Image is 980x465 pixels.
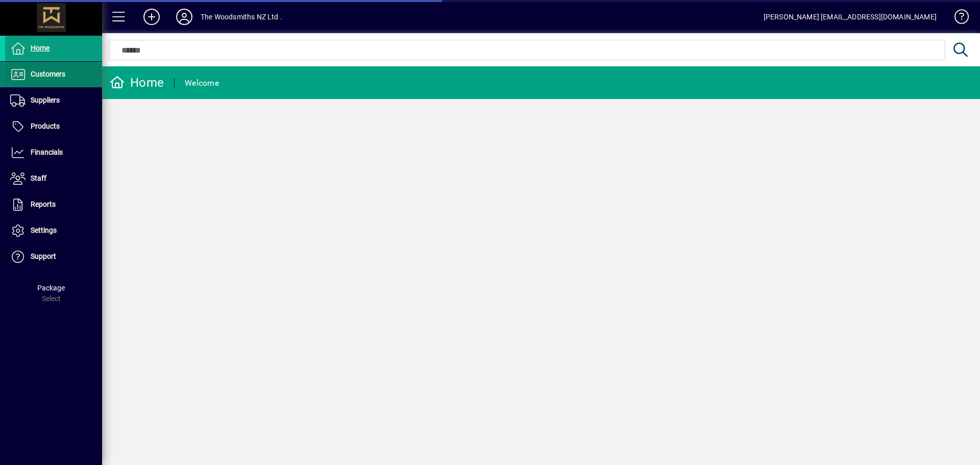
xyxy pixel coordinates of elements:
a: Products [5,114,102,139]
span: Reports [31,200,56,208]
span: Financials [31,148,63,156]
a: Financials [5,140,102,165]
div: The Woodsmiths NZ Ltd . [201,9,282,25]
button: Profile [168,8,201,26]
div: [PERSON_NAME] [EMAIL_ADDRESS][DOMAIN_NAME] [764,9,937,25]
a: Reports [5,192,102,217]
span: Settings [31,226,57,234]
span: Package [37,284,65,292]
a: Knowledge Base [947,2,967,35]
div: Home [110,75,164,91]
div: Welcome [185,75,219,91]
button: Add [135,8,168,26]
span: Customers [31,70,65,78]
a: Support [5,244,102,270]
a: Staff [5,166,102,191]
a: Settings [5,218,102,243]
span: Staff [31,174,46,182]
a: Customers [5,62,102,87]
a: Suppliers [5,88,102,113]
span: Products [31,122,60,130]
span: Home [31,44,50,52]
span: Support [31,252,56,260]
span: Suppliers [31,96,60,104]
